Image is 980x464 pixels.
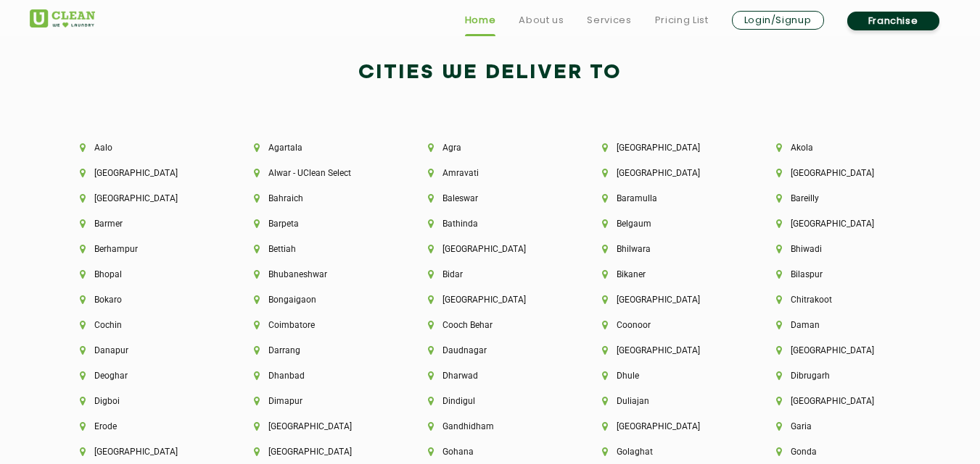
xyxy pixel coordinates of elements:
li: Coimbatore [254,320,379,330]
li: Dibrugarh [776,371,901,381]
li: [GEOGRAPHIC_DATA] [602,345,727,355]
li: [GEOGRAPHIC_DATA] [254,421,379,431]
li: Bhiwadi [776,244,901,254]
li: [GEOGRAPHIC_DATA] [602,168,727,178]
li: Cochin [80,320,205,330]
li: Coonoor [602,320,727,330]
li: [GEOGRAPHIC_DATA] [602,421,727,431]
li: Bhubaneshwar [254,269,379,279]
li: Garia [776,421,901,431]
a: Services [587,12,631,29]
li: Bathinda [428,219,553,229]
li: Chitrakoot [776,295,901,305]
li: Gandhidham [428,421,553,431]
li: Dharwad [428,371,553,381]
li: Akola [776,143,901,153]
li: [GEOGRAPHIC_DATA] [80,447,205,457]
li: [GEOGRAPHIC_DATA] [80,168,205,178]
a: About us [519,12,564,29]
li: [GEOGRAPHIC_DATA] [254,447,379,457]
li: [GEOGRAPHIC_DATA] [776,396,901,406]
li: Baleswar [428,193,553,203]
li: Digboi [80,396,205,406]
li: [GEOGRAPHIC_DATA] [776,219,901,229]
li: [GEOGRAPHIC_DATA] [602,143,727,153]
a: Login/Signup [732,11,824,30]
li: [GEOGRAPHIC_DATA] [776,345,901,355]
li: Bhilwara [602,244,727,254]
li: Dimapur [254,396,379,406]
li: Cooch Behar [428,320,553,330]
li: [GEOGRAPHIC_DATA] [776,168,901,178]
li: Bikaner [602,269,727,279]
li: Danapur [80,345,205,355]
li: Erode [80,421,205,431]
li: Dindigul [428,396,553,406]
a: Home [465,12,496,29]
li: Golaghat [602,447,727,457]
li: Bidar [428,269,553,279]
li: Deoghar [80,371,205,381]
li: Agra [428,143,553,153]
li: [GEOGRAPHIC_DATA] [428,244,553,254]
li: Barmer [80,219,205,229]
li: Bareilly [776,193,901,203]
li: Daman [776,320,901,330]
h2: Cities We Deliver to [30,56,951,90]
li: Bhopal [80,269,205,279]
a: Pricing List [655,12,709,29]
li: Aalo [80,143,205,153]
li: Alwar - UClean Select [254,168,379,178]
li: Daudnagar [428,345,553,355]
li: Belgaum [602,219,727,229]
li: Gonda [776,447,901,457]
li: Bongaigaon [254,295,379,305]
li: Baramulla [602,193,727,203]
a: Franchise [847,12,939,30]
li: Duliajan [602,396,727,406]
li: Bokaro [80,295,205,305]
li: Dhule [602,371,727,381]
li: [GEOGRAPHIC_DATA] [602,295,727,305]
li: Barpeta [254,219,379,229]
li: [GEOGRAPHIC_DATA] [80,193,205,203]
li: Amravati [428,168,553,178]
li: Gohana [428,447,553,457]
li: Bettiah [254,244,379,254]
li: Berhampur [80,244,205,254]
li: Darrang [254,345,379,355]
li: Bilaspur [776,269,901,279]
li: [GEOGRAPHIC_DATA] [428,295,553,305]
li: Dhanbad [254,371,379,381]
img: UClean Laundry and Dry Cleaning [30,9,95,28]
li: Bahraich [254,193,379,203]
li: Agartala [254,143,379,153]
